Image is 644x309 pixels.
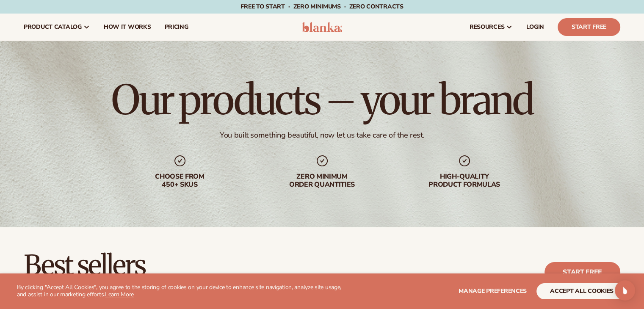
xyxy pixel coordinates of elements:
[97,14,158,41] a: How It Works
[302,22,342,32] img: logo
[164,24,188,30] span: pricing
[24,251,250,279] h2: Best sellers
[126,173,234,189] div: Choose from 450+ Skus
[463,14,520,41] a: resources
[536,283,627,299] button: accept all cookies
[17,284,351,298] p: By clicking "Accept All Cookies", you agree to the storing of cookies on your device to enhance s...
[158,14,195,41] a: pricing
[410,173,519,189] div: High-quality product formulas
[470,24,504,30] span: resources
[615,280,635,301] div: Open Intercom Messenger
[24,24,82,30] span: product catalog
[240,3,403,11] span: Free to start · ZERO minimums · ZERO contracts
[104,24,151,30] span: How It Works
[544,262,620,282] a: Start free
[520,14,551,41] a: LOGIN
[558,18,620,36] a: Start Free
[105,290,134,298] a: Learn More
[220,130,424,140] div: You built something beautiful, now let us take care of the rest.
[526,24,544,30] span: LOGIN
[459,287,527,295] span: Manage preferences
[111,80,533,120] h1: Our products – your brand
[17,14,97,41] a: product catalog
[459,283,527,299] button: Manage preferences
[268,173,376,189] div: Zero minimum order quantities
